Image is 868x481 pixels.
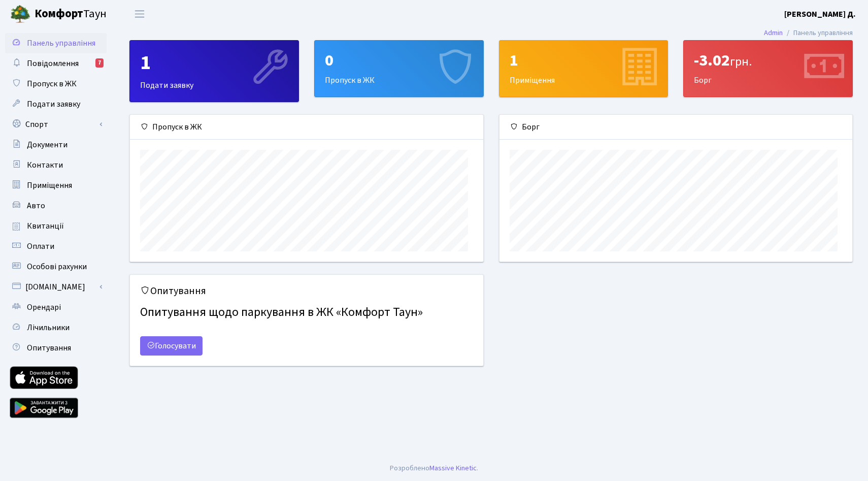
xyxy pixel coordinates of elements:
span: Опитування [27,342,71,354]
div: Пропуск в ЖК [130,115,483,140]
h5: Опитування [140,285,473,297]
span: Авто [27,200,45,211]
div: Борг [499,115,853,140]
span: Орендарі [27,302,61,313]
button: Переключити навігацію [127,6,152,22]
span: Панель управління [27,38,95,49]
span: Документи [27,139,68,150]
b: Комфорт [35,6,83,22]
div: 7 [95,58,104,68]
a: Оплати [5,236,107,256]
a: [DOMAIN_NAME] [5,277,107,297]
a: Квитанції [5,216,107,236]
a: Особові рахунки [5,256,107,277]
div: Борг [684,41,852,97]
img: logo.png [10,4,30,24]
div: Подати заявку [130,41,298,102]
a: Панель управління [5,33,107,53]
a: [PERSON_NAME] Д. [784,8,856,20]
a: Massive Kinetic [429,463,477,473]
a: Опитування [5,338,107,358]
a: Подати заявку [5,94,107,114]
div: Пропуск в ЖК [315,41,483,97]
span: Особові рахунки [27,261,87,272]
a: 1Подати заявку [129,40,299,102]
a: Спорт [5,114,107,135]
b: [PERSON_NAME] Д. [784,9,856,20]
span: Подати заявку [27,99,80,110]
a: Повідомлення7 [5,53,107,74]
a: Розроблено [390,463,429,473]
a: Авто [5,196,107,216]
a: Документи [5,135,107,155]
span: грн. [730,53,752,71]
div: 0 [325,51,473,70]
a: Орендарі [5,297,107,317]
span: Оплати [27,241,54,252]
span: Лічильники [27,322,70,333]
span: Контакти [27,159,63,171]
a: 1Приміщення [499,40,669,97]
span: Пропуск в ЖК [27,78,77,89]
div: Приміщення [499,41,668,97]
div: 1 [510,51,658,70]
div: -3.02 [694,51,842,70]
a: Приміщення [5,175,107,196]
h4: Опитування щодо паркування в ЖК «Комфорт Таун» [140,301,473,324]
a: Пропуск в ЖК [5,74,107,94]
a: Голосувати [140,336,203,356]
a: 0Пропуск в ЖК [314,40,484,97]
div: 1 [140,51,288,75]
nav: breadcrumb [749,22,868,44]
a: Контакти [5,155,107,175]
li: Панель управління [783,27,853,39]
span: Повідомлення [27,58,79,69]
div: . [390,463,478,474]
span: Квитанції [27,220,64,232]
span: Приміщення [27,180,72,191]
a: Лічильники [5,317,107,338]
a: Admin [764,27,783,38]
span: Таун [35,6,107,23]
